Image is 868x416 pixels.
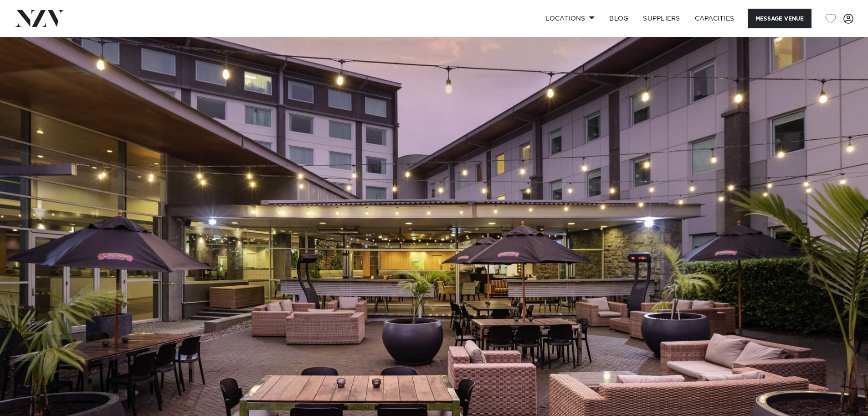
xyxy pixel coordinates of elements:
img: nzv-logo.png [15,10,64,26]
a: BLOG [602,9,636,28]
button: Message Venue [748,9,812,28]
a: Capacities [688,9,742,28]
a: SUPPLIERS [636,9,687,28]
a: Locations [538,9,602,28]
